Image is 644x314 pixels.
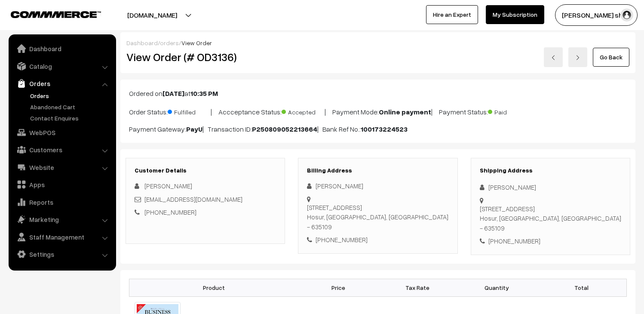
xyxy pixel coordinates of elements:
[282,105,325,117] span: Accepted
[11,142,113,157] a: Customers
[11,58,113,74] a: Catalog
[190,89,218,98] b: 10:35 PM
[11,246,113,262] a: Settings
[11,11,101,18] img: COMMMERCE
[480,182,621,192] div: [PERSON_NAME]
[457,279,536,296] th: Quantity
[11,212,113,227] a: Marketing
[488,105,531,117] span: Paid
[144,208,196,216] a: [PHONE_NUMBER]
[168,105,211,117] span: Fulfilled
[551,55,556,60] img: left-arrow.png
[129,279,299,296] th: Product
[28,102,113,111] a: Abandoned Cart
[307,181,448,191] div: [PERSON_NAME]
[307,167,448,174] h3: Billing Address
[126,39,158,46] a: Dashboard
[129,124,627,134] p: Payment Gateway: | Transaction ID: | Bank Ref No.:
[11,125,113,140] a: WebPOS
[11,194,113,210] a: Reports
[144,195,242,203] a: [EMAIL_ADDRESS][DOMAIN_NAME]
[307,235,448,245] div: [PHONE_NUMBER]
[11,160,113,175] a: Website
[593,48,629,67] a: Go Back
[11,41,113,56] a: Dashboard
[378,279,457,296] th: Tax Rate
[379,108,431,116] b: Online payment
[126,38,629,47] div: / /
[186,125,202,133] b: PayU
[28,114,113,123] a: Contact Enquires
[28,91,113,100] a: Orders
[129,105,627,117] p: Order Status: | Accceptance Status: | Payment Mode: | Payment Status:
[144,182,192,190] span: [PERSON_NAME]
[181,39,212,46] span: View Order
[361,125,408,133] b: 100173224523
[11,177,113,192] a: Apps
[11,229,113,245] a: Staff Management
[480,167,621,174] h3: Shipping Address
[307,203,448,232] div: [STREET_ADDRESS] Hosur, [GEOGRAPHIC_DATA], [GEOGRAPHIC_DATA] - 635109
[129,88,627,99] p: Ordered on at
[486,5,544,24] a: My Subscription
[135,167,276,174] h3: Customer Details
[426,5,478,24] a: Hire an Expert
[299,279,378,296] th: Price
[11,76,113,91] a: Orders
[160,39,179,46] a: orders
[620,9,633,22] img: user
[97,4,207,26] button: [DOMAIN_NAME]
[555,4,638,26] button: [PERSON_NAME] sha…
[163,89,184,98] b: [DATE]
[252,125,317,133] b: P250809052213664
[480,236,621,246] div: [PHONE_NUMBER]
[536,279,626,296] th: Total
[126,50,285,64] h2: View Order (# OD3136)
[575,55,580,60] img: right-arrow.png
[480,204,621,233] div: [STREET_ADDRESS] Hosur, [GEOGRAPHIC_DATA], [GEOGRAPHIC_DATA] - 635109
[11,9,86,19] a: COMMMERCE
